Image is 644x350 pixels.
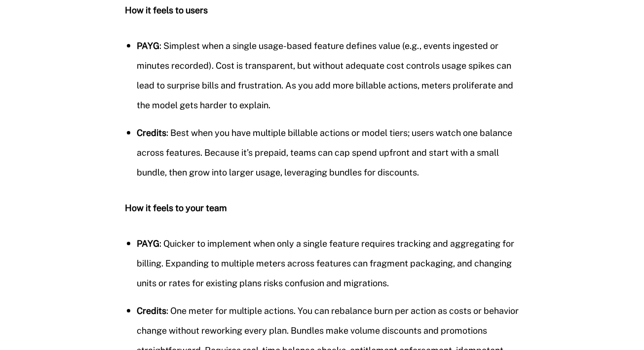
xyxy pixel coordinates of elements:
p: : Quicker to implement when only a single feature requires tracking and aggregating for billing. ... [137,234,520,293]
span: Credits [137,306,166,316]
p: : Simplest when a single usage-based feature defines value (e.g., events ingested or minutes reco... [137,36,520,115]
span: How it feels to users [125,5,208,15]
span: How it feels to your team [125,203,227,213]
span: PAYG [137,238,159,249]
span: Credits [137,128,166,138]
p: : Best when you have multiple billable actions or model tiers; users watch one balance across fea... [137,123,520,182]
span: PAYG [137,41,159,51]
